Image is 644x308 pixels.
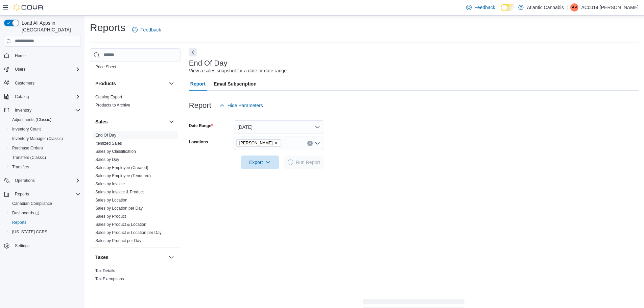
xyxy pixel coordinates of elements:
span: Transfers (Classic) [12,155,46,160]
button: Customers [1,78,83,88]
a: [US_STATE] CCRS [9,228,50,236]
span: Products to Archive [95,102,130,108]
span: Adjustments (Classic) [12,117,51,122]
button: Next [189,48,197,56]
div: View a sales snapshot for a date or date range. [189,67,288,74]
span: Run Report [296,159,320,166]
span: End Of Day [95,133,116,138]
button: Catalog [12,93,31,101]
h3: Report [189,101,211,110]
span: Sales by Invoice [95,181,125,187]
button: Inventory Manager (Classic) [7,134,83,143]
button: Sales [167,118,175,126]
button: Purchase Orders [7,143,83,153]
a: Feedback [129,23,164,37]
span: Sales by Product per Day [95,238,141,243]
span: Users [15,67,25,72]
button: Home [1,51,83,61]
a: Sales by Product & Location per Day [95,230,162,235]
button: LoadingRun Report [284,156,324,169]
a: Sales by Location per Day [95,206,143,211]
a: Sales by Invoice & Product [95,190,144,194]
a: Sales by Product & Location [95,222,146,227]
a: Sales by Product [95,214,126,219]
span: Inventory Manager (Classic) [9,135,80,143]
span: Itemized Sales [95,141,122,146]
nav: Complex example [4,48,80,268]
a: Sales by Day [95,157,119,162]
span: Users [12,65,80,73]
a: Tax Details [95,268,115,273]
button: Users [1,65,83,74]
h1: Reports [90,21,125,34]
span: Reports [12,190,80,198]
span: Sales by Day [95,157,119,162]
button: Clear input [307,141,313,146]
span: Email Subscription [214,77,257,91]
span: Sales by Location [95,197,127,203]
span: Settings [12,241,80,250]
a: Feedback [463,1,498,14]
a: Inventory Manager (Classic) [9,135,66,143]
button: Canadian Compliance [7,199,83,208]
span: Canadian Compliance [9,199,80,208]
input: Dark Mode [501,4,515,11]
a: Tax Exemptions [95,277,124,281]
button: Products [95,80,166,87]
a: End Of Day [95,133,116,138]
h3: End Of Day [189,59,228,67]
div: Taxes [90,267,181,286]
a: Catalog Export [95,95,122,99]
p: Atlantic Cannabis [527,3,564,11]
a: Inventory Count [9,125,44,133]
button: Reports [12,190,32,198]
a: Canadian Compliance [9,199,55,208]
span: Feedback [140,26,161,33]
p: | [567,3,568,11]
div: Sales [90,131,181,247]
a: Sales by Product per Day [95,238,141,243]
h3: Taxes [95,254,109,261]
button: Taxes [167,253,175,261]
label: Locations [189,139,208,145]
span: Transfers (Classic) [9,153,80,162]
span: Dashboards [12,210,39,216]
span: Adjustments (Classic) [9,116,80,124]
button: Reports [7,218,83,227]
button: Users [12,65,28,73]
button: Operations [12,176,38,185]
div: Pricing [90,63,181,74]
a: Transfers [9,163,32,171]
a: Transfers (Classic) [9,153,49,162]
span: Operations [15,178,35,183]
span: Sales by Invoice & Product [95,189,144,195]
button: Sales [95,118,166,125]
span: Catalog [15,94,29,99]
a: Sales by Invoice [95,182,125,186]
span: Sales by Classification [95,149,136,154]
span: Inventory [15,108,31,113]
button: Catalog [1,92,83,101]
span: Purchase Orders [12,145,43,151]
span: Tax Exemptions [95,276,124,282]
span: Inventory Count [9,125,80,133]
span: Sales by Employee (Created) [95,165,148,170]
button: Inventory [12,106,34,114]
button: Export [241,156,279,169]
span: Bay Roberts [236,139,281,147]
span: Reports [9,218,80,227]
span: [PERSON_NAME] [239,140,273,146]
span: Loading [287,159,294,166]
span: Sales by Product [95,214,126,219]
span: Customers [15,80,34,86]
span: Customers [12,79,80,87]
a: Dashboards [7,208,83,218]
span: Home [12,51,80,60]
span: Load All Apps in [GEOGRAPHIC_DATA] [19,20,80,33]
span: Home [15,53,26,58]
span: Hide Parameters [228,102,263,109]
button: Transfers [7,162,83,172]
span: AP [572,3,577,11]
span: Feedback [474,4,495,11]
button: Inventory Count [7,124,83,134]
